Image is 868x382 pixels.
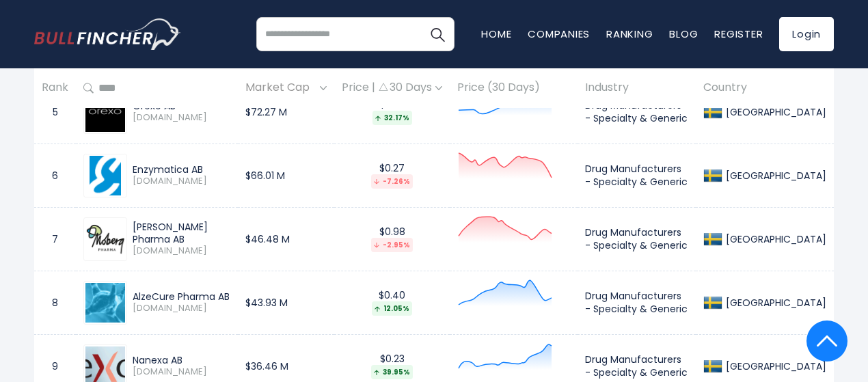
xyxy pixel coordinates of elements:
div: 12.05% [372,301,412,316]
td: Drug Manufacturers - Specialty & Generic [578,144,696,207]
a: Home [481,27,511,41]
div: Nanexa AB [133,354,230,366]
button: Search [420,17,455,51]
span: [DOMAIN_NAME] [133,366,230,378]
td: $66.01 M [238,144,334,207]
div: AlzeCure Pharma AB [133,290,230,303]
td: $72.27 M [238,80,334,144]
div: 39.95% [371,365,413,379]
td: $46.48 M [238,207,334,271]
div: -7.26% [371,174,413,189]
span: [DOMAIN_NAME] [133,176,230,187]
img: ENZY.ST.png [90,156,122,195]
img: bullfincher logo [34,18,181,50]
span: Market Cap [245,78,316,99]
div: $2.09 [342,98,442,125]
td: Drug Manufacturers - Specialty & Generic [578,207,696,271]
img: MOB.ST.png [85,219,125,259]
th: Rank [34,68,76,109]
div: [PERSON_NAME] Pharma AB [133,221,230,245]
div: [GEOGRAPHIC_DATA] [722,297,826,309]
td: Drug Manufacturers - Specialty & Generic [578,80,696,144]
img: ALZCUR.ST.png [85,283,125,323]
div: Price | 30 Days [342,81,442,96]
td: 5 [34,80,76,144]
div: $0.23 [342,353,442,379]
div: 32.17% [372,111,412,125]
td: $43.93 M [238,271,334,334]
div: $0.27 [342,162,442,189]
div: [GEOGRAPHIC_DATA] [722,360,826,372]
td: 7 [34,207,76,271]
td: 6 [34,144,76,207]
img: ORX.ST.png [85,92,125,132]
span: [DOMAIN_NAME] [133,245,230,257]
th: Price (30 Days) [450,68,578,109]
div: $0.98 [342,226,442,252]
a: Companies [528,27,590,41]
div: Enzymatica AB [133,163,230,176]
a: Register [714,27,763,41]
div: [GEOGRAPHIC_DATA] [722,106,826,118]
td: 8 [34,271,76,334]
td: Drug Manufacturers - Specialty & Generic [578,271,696,334]
a: Login [779,17,834,51]
th: Country [696,68,834,109]
div: [GEOGRAPHIC_DATA] [722,233,826,245]
a: Blog [669,27,698,41]
div: $0.40 [342,289,442,316]
span: [DOMAIN_NAME] [133,303,230,314]
div: -2.95% [371,238,413,252]
th: Industry [578,68,696,109]
div: [GEOGRAPHIC_DATA] [722,169,826,182]
a: Ranking [606,27,653,41]
span: [DOMAIN_NAME] [133,112,230,124]
a: Go to homepage [34,18,181,50]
